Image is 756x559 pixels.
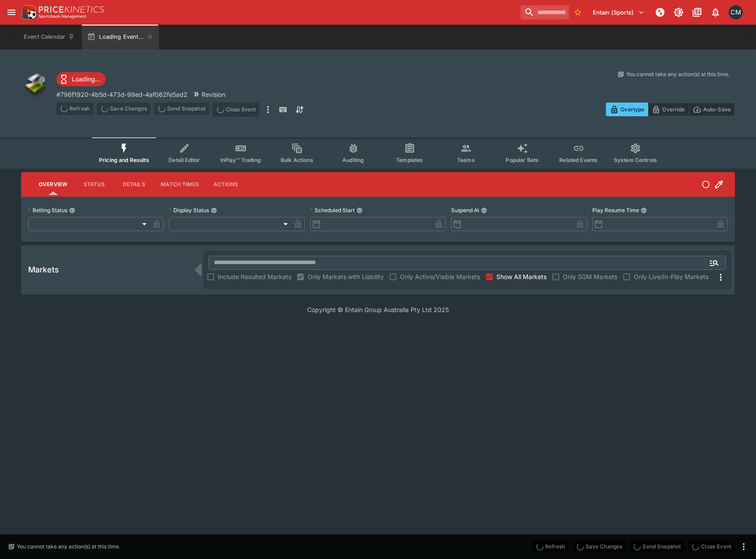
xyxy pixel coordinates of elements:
[716,272,726,283] svg: More
[703,105,731,114] p: Auto-Save
[308,272,384,281] span: Only Markets with Liability
[342,157,364,163] span: Auditing
[92,137,664,169] div: Event type filters
[39,15,86,18] img: Sportsbook Management
[648,103,689,116] button: Override
[592,206,639,214] p: Play Resume Time
[606,103,735,116] div: Start From
[82,25,159,49] button: Loading Event...
[606,103,648,116] button: Overtype
[481,207,487,213] button: Suspend At
[634,272,708,281] span: Only Live/In-Play Markets
[169,157,200,163] span: Detail Editor
[356,207,363,213] button: Scheduled Start
[21,70,49,99] img: other.png
[99,157,149,163] span: Pricing and Results
[396,157,423,163] span: Templates
[263,103,273,117] button: more
[114,174,154,195] button: Details
[706,255,722,271] button: Open
[72,74,100,84] p: Loading...
[620,105,644,114] p: Overtype
[218,272,291,281] span: Include Resulted Markets
[662,105,685,114] p: Override
[457,157,475,163] span: Teams
[671,4,686,20] button: Toggle light/dark mode
[18,25,80,49] button: Event Calendar
[563,272,617,281] span: Only SGM Markets
[281,157,313,163] span: Bulk Actions
[726,3,745,22] button: Cameron Matheson
[614,157,657,163] span: System Controls
[4,4,19,20] button: open drawer
[32,174,74,195] button: Overview
[28,265,59,275] h5: Markets
[559,157,598,163] span: Related Events
[652,4,668,20] button: NOT Connected to PK
[19,4,37,21] img: PriceKinetics Logo
[626,70,730,78] p: You cannot take any action(s) at this time.
[211,207,217,213] button: Display Status
[28,206,67,214] p: Betting Status
[689,4,705,20] button: Documentation
[506,157,539,163] span: Popular Bets
[202,90,225,99] p: Revision
[154,174,206,195] button: Match Times
[729,5,743,19] div: Cameron Matheson
[641,207,647,213] button: Play Resume Time
[56,90,187,99] p: Copy To Clipboard
[496,272,547,281] span: Show All Markets
[571,5,585,19] button: No Bookmarks
[74,174,114,195] button: Status
[206,174,246,195] button: Actions
[69,207,75,213] button: Betting Status
[400,272,480,281] span: Only Active/Visible Markets
[738,541,749,552] button: more
[521,5,569,19] input: search
[587,5,650,19] button: Select Tenant
[17,543,120,551] p: You cannot take any action(s) at this time.
[689,103,735,116] button: Auto-Save
[708,4,723,20] button: Notifications
[310,206,355,214] p: Scheduled Start
[220,157,261,163] span: InPlay™ Trading
[169,206,209,214] p: Display Status
[39,6,104,13] img: PriceKinetics
[451,206,479,214] p: Suspend At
